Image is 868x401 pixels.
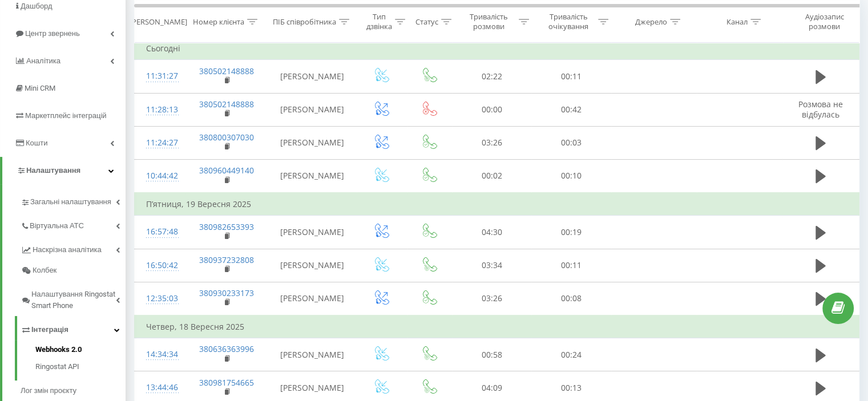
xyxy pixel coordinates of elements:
[199,254,254,265] a: 380937232808
[452,282,531,315] td: 03:26
[268,60,357,93] td: [PERSON_NAME]
[26,139,47,147] span: Кошти
[726,17,748,26] div: Канал
[452,216,531,249] td: 04:30
[199,221,254,232] a: 380982653393
[35,361,79,372] span: Ringostat API
[531,60,611,93] td: 00:11
[199,343,254,354] a: 380636363996
[25,111,107,120] span: Маркетплейс інтеграцій
[452,60,531,93] td: 02:22
[542,12,595,31] div: Тривалість очікування
[31,289,116,311] span: Налаштування Ringostat Smart Phone
[25,29,80,38] span: Центр звернень
[531,282,611,315] td: 00:08
[793,12,856,31] div: Аудіозапис розмови
[33,265,56,276] span: Колбек
[146,343,174,366] div: 14:34:34
[531,126,611,159] td: 00:03
[268,282,357,315] td: [PERSON_NAME]
[452,249,531,282] td: 03:34
[199,99,254,110] a: 380502148888
[268,249,357,282] td: [PERSON_NAME]
[26,56,60,65] span: Аналiтика
[21,281,126,316] a: Налаштування Ringostat Smart Phone
[452,159,531,193] td: 00:02
[21,2,53,10] span: Дашборд
[366,12,392,31] div: Тип дзвінка
[146,132,174,154] div: 11:24:27
[199,165,254,176] a: 380960449140
[30,196,111,208] span: Загальні налаштування
[273,17,336,26] div: ПІБ співробітника
[30,220,84,232] span: Віртуальна АТС
[415,17,438,26] div: Статус
[31,324,68,335] span: Інтеграція
[135,315,859,338] td: Четвер, 18 Вересня 2025
[531,93,611,126] td: 00:42
[146,376,174,399] div: 13:44:46
[146,165,174,187] div: 10:44:42
[2,157,126,184] a: Налаштування
[199,132,254,143] a: 380800307030
[268,216,357,249] td: [PERSON_NAME]
[462,12,515,31] div: Тривалість розмови
[146,65,174,87] div: 11:31:27
[146,99,174,121] div: 11:28:13
[452,93,531,126] td: 00:00
[21,316,126,340] a: Інтеграція
[452,338,531,371] td: 00:58
[531,338,611,371] td: 00:24
[21,188,126,212] a: Загальні налаштування
[35,344,126,358] a: Webhooks 2.0
[25,84,55,92] span: Mini CRM
[268,93,357,126] td: [PERSON_NAME]
[21,212,126,236] a: Віртуальна АТС
[146,254,174,277] div: 16:50:42
[531,216,611,249] td: 00:19
[199,377,254,388] a: 380981754665
[130,17,187,26] div: [PERSON_NAME]
[798,99,843,120] span: Розмова не відбулась
[146,221,174,243] div: 16:57:48
[135,37,859,60] td: Сьогодні
[268,338,357,371] td: [PERSON_NAME]
[35,358,126,372] a: Ringostat API
[199,66,254,76] a: 380502148888
[35,344,82,355] span: Webhooks 2.0
[26,166,80,175] span: Налаштування
[21,260,126,281] a: Колбек
[268,159,357,193] td: [PERSON_NAME]
[146,287,174,310] div: 12:35:03
[21,380,126,401] a: Лог змін проєкту
[199,287,254,298] a: 380930233173
[193,17,244,26] div: Номер клієнта
[21,236,126,260] a: Наскрізна аналітика
[635,17,667,26] div: Джерело
[531,249,611,282] td: 00:11
[452,126,531,159] td: 03:26
[268,126,357,159] td: [PERSON_NAME]
[21,385,76,396] span: Лог змін проєкту
[531,159,611,193] td: 00:10
[33,244,102,256] span: Наскрізна аналітика
[135,193,859,216] td: П’ятниця, 19 Вересня 2025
